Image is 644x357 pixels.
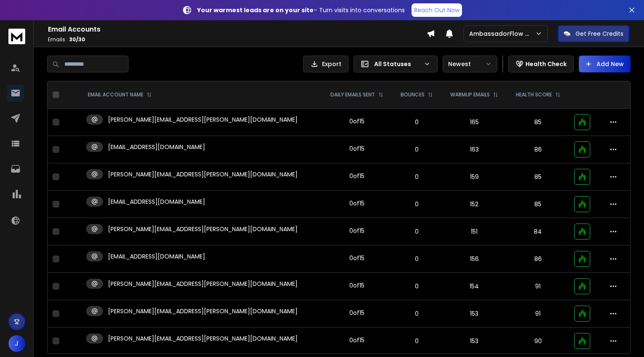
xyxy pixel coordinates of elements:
[516,91,552,98] p: HEALTH SCORE
[303,56,348,72] button: Export
[108,307,298,315] p: [PERSON_NAME][EMAIL_ADDRESS][PERSON_NAME][DOMAIN_NAME]
[507,191,569,218] td: 85
[414,6,459,14] p: Reach Out Now
[450,91,490,98] p: WARMUP EMAILS
[108,334,298,343] p: [PERSON_NAME][EMAIL_ADDRESS][PERSON_NAME][DOMAIN_NAME]
[398,145,436,154] p: 0
[507,273,569,300] td: 91
[349,172,364,180] div: 0 of 15
[108,197,205,206] p: [EMAIL_ADDRESS][DOMAIN_NAME]
[69,36,85,43] span: 30 / 30
[330,91,375,98] p: DAILY EMAILS SENT
[197,6,314,14] strong: Your warmest leads are on your site
[398,282,436,290] p: 0
[441,300,507,328] td: 153
[8,29,25,44] img: logo
[108,225,298,233] p: [PERSON_NAME][EMAIL_ADDRESS][PERSON_NAME][DOMAIN_NAME]
[349,309,364,317] div: 0 of 15
[441,245,507,273] td: 156
[8,335,25,352] button: J
[441,136,507,163] td: 163
[507,109,569,136] td: 85
[525,60,567,68] p: Health Check
[349,199,364,208] div: 0 of 15
[108,143,205,151] p: [EMAIL_ADDRESS][DOMAIN_NAME]
[507,328,569,355] td: 90
[349,117,364,125] div: 0 of 15
[469,29,535,38] p: AmbassadorFlow Sales
[507,245,569,273] td: 86
[398,173,436,181] p: 0
[507,300,569,328] td: 91
[398,337,436,345] p: 0
[108,170,298,178] p: [PERSON_NAME][EMAIL_ADDRESS][PERSON_NAME][DOMAIN_NAME]
[108,280,298,288] p: [PERSON_NAME][EMAIL_ADDRESS][PERSON_NAME][DOMAIN_NAME]
[349,336,364,344] div: 0 of 15
[48,36,427,43] p: Emails :
[349,226,364,235] div: 0 of 15
[443,56,497,72] button: Newest
[579,56,631,72] button: Add New
[441,218,507,245] td: 151
[558,25,629,42] button: Get Free Credits
[441,328,507,355] td: 153
[575,29,623,38] p: Get Free Credits
[88,91,152,98] div: EMAIL ACCOUNT NAME
[412,3,462,17] a: Reach Out Now
[441,109,507,136] td: 165
[374,60,420,68] p: All Statuses
[507,136,569,163] td: 86
[398,118,436,126] p: 0
[441,273,507,300] td: 154
[108,252,205,261] p: [EMAIL_ADDRESS][DOMAIN_NAME]
[507,163,569,191] td: 85
[507,218,569,245] td: 84
[508,56,574,72] button: Health Check
[349,144,364,153] div: 0 of 15
[401,91,425,98] p: BOUNCES
[197,6,405,14] p: – Turn visits into conversations
[398,200,436,208] p: 0
[398,227,436,236] p: 0
[398,255,436,263] p: 0
[349,254,364,262] div: 0 of 15
[48,24,427,35] h1: Email Accounts
[441,191,507,218] td: 152
[108,115,298,124] p: [PERSON_NAME][EMAIL_ADDRESS][PERSON_NAME][DOMAIN_NAME]
[441,163,507,191] td: 159
[349,281,364,290] div: 0 of 15
[398,309,436,318] p: 0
